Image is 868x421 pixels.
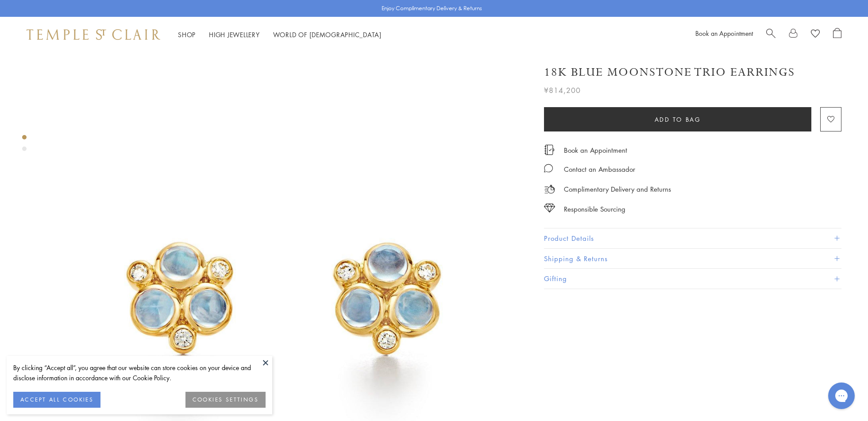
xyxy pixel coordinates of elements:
button: ACCEPT ALL COOKIES [13,392,100,408]
h1: 18K Blue Moonstone Trio Earrings [544,65,795,80]
a: Search [766,28,775,41]
button: Add to bag [544,107,811,131]
a: Book an Appointment [564,145,627,155]
a: High JewelleryHigh Jewellery [209,30,260,39]
a: ShopShop [178,30,196,39]
button: COOKIES SETTINGS [185,392,266,408]
img: icon_delivery.svg [544,184,555,195]
button: Shipping & Returns [544,249,841,269]
p: Enjoy Complimentary Delivery & Returns [382,4,482,13]
div: Product gallery navigation [22,133,27,158]
iframe: Gorgias live chat messenger [824,379,859,412]
img: MessageIcon-01_2.svg [544,164,553,173]
a: World of [DEMOGRAPHIC_DATA]World of [DEMOGRAPHIC_DATA] [273,30,382,39]
img: icon_appointment.svg [544,145,555,155]
div: Contact an Ambassador [564,164,635,175]
nav: Main navigation [178,29,382,40]
p: Complimentary Delivery and Returns [564,184,671,195]
div: By clicking “Accept all”, you agree that our website can store cookies on your device and disclos... [13,363,266,383]
button: Gifting [544,269,841,289]
a: Open Shopping Bag [833,28,841,41]
img: icon_sourcing.svg [544,204,555,212]
a: Book an Appointment [695,29,753,38]
a: View Wishlist [811,28,820,41]
div: Responsible Sourcing [564,204,625,215]
span: Add to bag [655,115,701,124]
span: ¥814,200 [544,85,581,96]
button: Product Details [544,228,841,248]
img: Temple St. Clair [27,29,160,40]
